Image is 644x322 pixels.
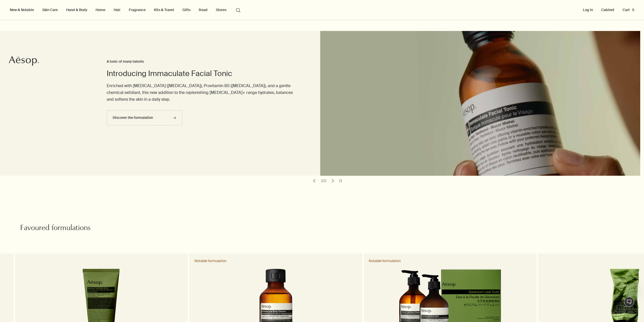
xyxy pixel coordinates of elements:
a: Gifts [181,7,191,13]
a: Read [198,7,209,13]
iframe: Close message from Aesop [629,282,639,292]
button: Cart5 [622,7,635,13]
a: Aesop [9,56,39,67]
button: New & Notable [9,7,35,13]
a: Hand & Body [65,7,88,13]
iframe: no content [556,307,567,317]
h2: Favoured formulations [20,224,218,234]
a: Hair [113,7,122,13]
button: Stores [215,7,227,13]
button: previous slide [311,177,318,184]
a: Discover the formulation [107,110,182,125]
div: Aesop says "Welcome to Aesop. Would you like any assistance?". Open messaging window to continue ... [556,282,639,317]
a: Cabinet [600,7,615,13]
h2: Introducing Immaculate Facial Tonic [107,68,300,79]
h3: A tonic of many talents [107,59,300,65]
a: Home [95,7,106,13]
button: Log in [582,7,594,13]
a: Kits & Travel [153,7,175,13]
button: pause [337,177,344,184]
button: Open search [234,5,243,15]
p: Enriched with [MEDICAL_DATA] ([MEDICAL_DATA]), Provitamin B5 ([MEDICAL_DATA]), and a gentle chemi... [107,82,300,103]
a: Skin Care [41,7,59,13]
button: next slide [329,177,336,184]
a: Fragrance [128,7,147,13]
svg: Aesop [9,56,39,66]
div: 2 / 2 [320,178,327,183]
